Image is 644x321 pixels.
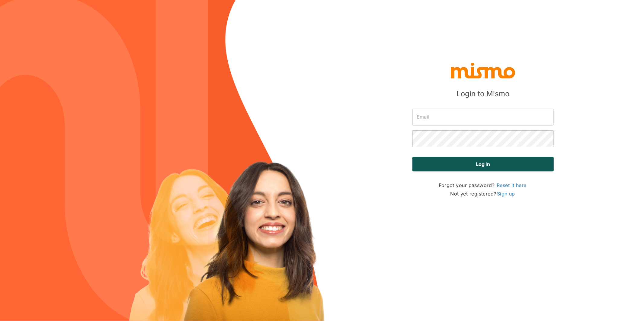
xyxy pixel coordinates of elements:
h5: Login to Mismo [457,89,509,99]
button: Log in [412,157,554,171]
input: Email [412,109,554,126]
a: Sign up [496,190,516,197]
img: logo [450,61,516,79]
a: Reset it here [496,182,527,189]
p: Not yet registered? [450,189,516,198]
p: Forgot your password? [439,181,527,189]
